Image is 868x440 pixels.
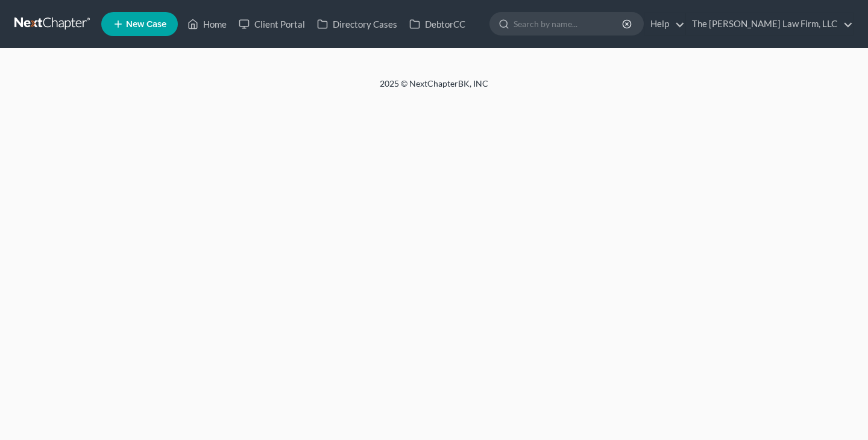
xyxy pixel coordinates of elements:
a: The [PERSON_NAME] Law Firm, LLC [686,13,853,35]
a: Directory Cases [311,13,403,35]
div: 2025 © NextChapterBK, INC [90,78,778,99]
input: Search by name... [514,13,624,35]
a: DebtorCC [403,13,471,35]
a: Help [644,13,685,35]
a: Client Portal [233,13,311,35]
a: Home [181,13,233,35]
span: New Case [126,20,166,29]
